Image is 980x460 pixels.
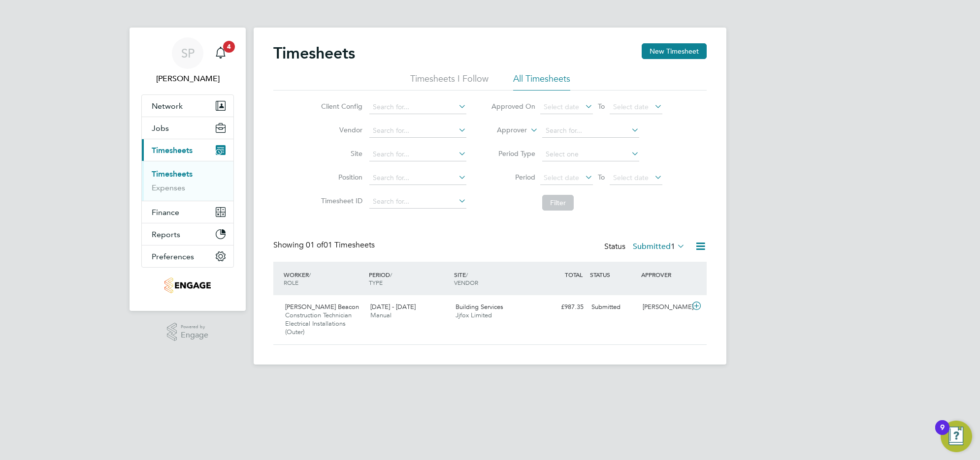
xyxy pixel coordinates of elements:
button: Open Resource Center, 9 new notifications [941,421,972,452]
span: VENDOR [454,278,478,286]
span: SP [181,47,195,60]
a: Expenses [152,183,185,192]
nav: Main navigation [130,28,246,311]
input: Search for... [542,124,639,138]
button: Reports [142,223,233,245]
input: Search for... [369,195,466,209]
button: New Timesheet [642,43,707,59]
button: Preferences [142,245,233,267]
span: TYPE [369,278,383,286]
span: Powered by [181,323,208,331]
span: Finance [152,208,179,217]
li: Timesheets I Follow [410,73,489,91]
div: PERIOD [366,266,452,291]
span: To [595,100,608,113]
span: 1 [671,242,675,251]
span: Sophie Perry [141,73,234,85]
div: Showing [273,240,377,250]
label: Position [318,173,362,182]
span: Network [152,101,183,111]
input: Search for... [369,100,466,114]
div: Submitted [588,299,639,315]
span: To [595,171,608,184]
span: Preferences [152,252,194,261]
span: [DATE] - [DATE] [370,303,416,311]
div: Timesheets [142,161,233,201]
li: All Timesheets [513,73,570,91]
span: Select date [544,173,579,182]
input: Search for... [369,124,466,138]
span: Timesheets [152,146,193,155]
h2: Timesheets [273,43,355,63]
a: 4 [211,37,230,69]
span: [PERSON_NAME] Beacon [285,303,359,311]
button: Timesheets [142,139,233,161]
a: SP[PERSON_NAME] [141,37,234,85]
div: STATUS [588,266,639,283]
span: Select date [613,173,649,182]
label: Period Type [491,149,535,158]
span: Engage [181,331,208,339]
span: 4 [223,41,235,53]
span: / [466,271,468,278]
span: Construction Technician Electrical Installations (Outer) [285,311,352,336]
input: Search for... [369,148,466,161]
label: Client Config [318,102,362,111]
span: Building Services [456,303,503,311]
span: Select date [544,102,579,111]
div: Status [604,240,687,254]
button: Filter [542,195,574,211]
button: Finance [142,201,233,223]
span: TOTAL [565,271,583,278]
span: Select date [613,102,649,111]
a: Powered byEngage [167,323,209,341]
input: Select one [542,148,639,161]
div: APPROVER [639,266,690,283]
a: Go to home page [141,277,234,293]
span: / [390,271,392,278]
label: Period [491,173,535,182]
label: Approved On [491,102,535,111]
input: Search for... [369,171,466,185]
button: Network [142,95,233,117]
label: Timesheet ID [318,196,362,205]
img: jjfox-logo-retina.png [164,277,210,293]
span: ROLE [284,278,298,286]
button: Jobs [142,117,233,139]
div: 9 [940,428,945,440]
label: Submitted [633,242,685,251]
span: Reports [152,230,180,239]
span: 01 of [306,240,324,250]
div: SITE [452,266,537,291]
label: Approver [483,125,527,135]
span: / [309,271,311,278]
span: Jjfox Limited [456,311,492,319]
span: Manual [370,311,392,319]
div: £987.35 [536,299,588,315]
div: WORKER [281,266,366,291]
a: Timesheets [152,169,193,179]
div: [PERSON_NAME] [639,299,690,315]
label: Site [318,149,362,158]
label: Vendor [318,125,362,134]
span: 01 Timesheets [306,240,375,250]
span: Jobs [152,123,169,133]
